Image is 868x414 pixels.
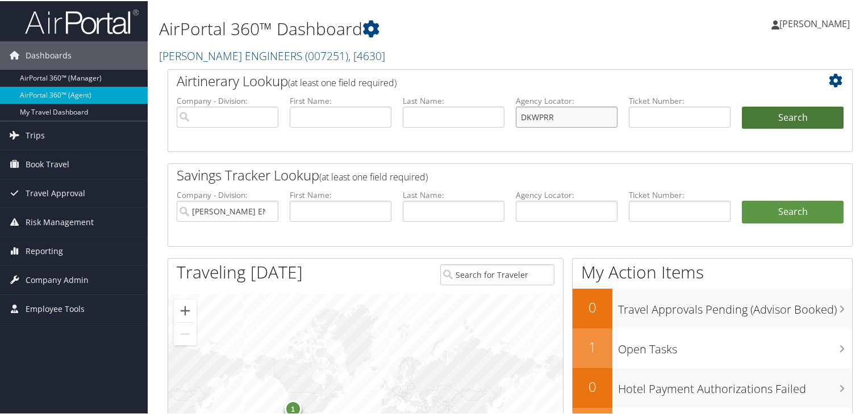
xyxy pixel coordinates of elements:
button: Zoom out [174,322,197,344]
span: Trips [26,120,45,149]
a: [PERSON_NAME] [771,6,861,40]
button: Search [742,105,844,128]
label: Ticket Number: [629,188,731,200]
span: Reporting [26,236,63,264]
a: 0Hotel Payment Authorizations Failed [573,367,852,407]
span: , [ 4630 ] [348,47,385,62]
h3: Open Tasks [618,335,852,356]
span: Employee Tools [26,294,85,322]
span: Company Admin [26,265,89,293]
span: Dashboards [26,40,72,69]
span: (at least one field required) [319,170,428,182]
label: Ticket Number: [629,94,731,105]
input: search accounts [177,200,278,221]
h2: 1 [573,336,612,356]
label: First Name: [290,188,391,200]
span: Book Travel [26,149,69,178]
a: [PERSON_NAME] ENGINEERS [159,47,385,62]
span: [PERSON_NAME] [779,16,850,29]
label: Agency Locator: [516,188,617,200]
h2: 0 [573,376,612,395]
span: Travel Approval [26,178,85,206]
h3: Hotel Payment Authorizations Failed [618,374,852,396]
h1: AirPortal 360™ Dashboard [159,16,627,40]
h2: 0 [573,297,612,316]
label: Company - Division: [177,94,278,105]
span: (at least one field required) [288,75,397,88]
label: Last Name: [403,188,504,200]
label: First Name: [290,94,391,105]
h1: Traveling [DATE] [177,259,303,283]
a: 1Open Tasks [573,327,852,367]
span: Risk Management [26,207,94,235]
h2: Savings Tracker Lookup [177,164,787,184]
label: Company - Division: [177,188,278,200]
input: Search for Traveler [440,263,555,284]
label: Agency Locator: [516,94,617,105]
img: airportal-logo.png [25,7,139,34]
a: Search [742,200,844,222]
h3: Travel Approvals Pending (Advisor Booked) [618,295,852,316]
a: 0Travel Approvals Pending (Advisor Booked) [573,288,852,327]
h2: Airtinerary Lookup [177,70,787,90]
h1: My Action Items [573,259,852,283]
span: ( 007251 ) [305,47,348,62]
label: Last Name: [403,94,504,105]
button: Zoom in [174,298,197,321]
